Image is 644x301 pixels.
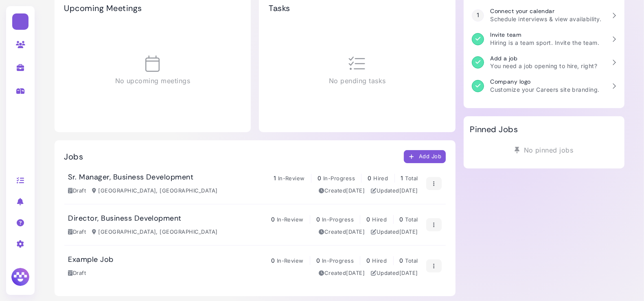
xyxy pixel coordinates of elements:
[68,187,86,195] div: Draft
[269,21,446,120] div: No pending tasks
[470,124,518,134] h2: Pinned Jobs
[278,175,305,181] span: In-Review
[64,21,241,120] div: No upcoming meetings
[399,228,418,235] time: Jul 09, 2025
[316,257,320,264] span: 0
[92,228,217,236] div: [GEOGRAPHIC_DATA], [GEOGRAPHIC_DATA]
[468,27,620,51] a: Invite team Hiring is a team sport. Invite the team.
[490,15,601,23] p: Schedule interviews & view availability.
[277,216,304,223] span: In-Review
[68,269,86,277] div: Draft
[366,257,370,264] span: 0
[277,257,304,264] span: In-Review
[399,187,418,194] time: Aug 27, 2025
[404,150,446,163] button: Add Job
[405,216,418,223] span: Total
[68,255,114,264] h3: Example Job
[271,216,275,223] span: 0
[368,175,371,181] span: 0
[490,31,599,38] h3: Invite team
[468,4,620,27] a: 1 Connect your calendar Schedule interviews & view availability.
[372,257,387,264] span: Hired
[92,187,217,195] div: [GEOGRAPHIC_DATA], [GEOGRAPHIC_DATA]
[64,152,83,162] h2: Jobs
[319,187,365,195] div: Created
[371,187,418,195] div: Updated
[269,3,290,13] h2: Tasks
[405,175,418,181] span: Total
[372,216,387,223] span: Hired
[408,153,442,161] div: Add Job
[10,267,31,287] img: Megan
[271,257,275,264] span: 0
[323,175,355,181] span: In-Progress
[322,257,354,264] span: In-Progress
[399,270,418,276] time: Jan 31, 2025
[318,175,321,181] span: 0
[274,175,276,181] span: 1
[468,51,620,75] a: Add a job You need a job opening to hire, right?
[319,269,365,277] div: Created
[346,228,365,235] time: Jul 01, 2025
[401,175,403,181] span: 1
[316,216,320,223] span: 0
[371,269,418,277] div: Updated
[472,9,484,22] div: 1
[405,257,418,264] span: Total
[346,270,365,276] time: Jan 31, 2025
[68,173,194,182] h3: Sr. Manager, Business Development
[470,142,618,158] div: No pinned jobs
[366,216,370,223] span: 0
[319,228,365,236] div: Created
[490,8,601,15] h3: Connect your calendar
[490,85,600,94] p: Customize your Careers site branding.
[400,257,403,264] span: 0
[322,216,354,223] span: In-Progress
[373,175,388,181] span: Hired
[490,78,600,85] h3: Company logo
[490,55,597,62] h3: Add a job
[68,228,86,236] div: Draft
[68,214,182,223] h3: Director, Business Development
[490,38,599,47] p: Hiring is a team sport. Invite the team.
[371,228,418,236] div: Updated
[400,216,403,223] span: 0
[490,62,597,70] p: You need a job opening to hire, right?
[346,187,365,194] time: Jul 01, 2025
[64,3,142,13] h2: Upcoming Meetings
[468,74,620,98] a: Company logo Customize your Careers site branding.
